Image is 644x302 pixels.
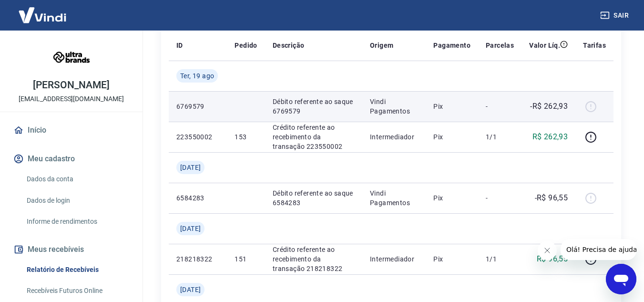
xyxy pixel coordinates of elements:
[370,132,418,142] p: Intermediador
[6,7,80,14] span: Olá! Precisa de ajuda?
[433,102,470,111] p: Pix
[11,120,131,141] a: Início
[273,97,355,116] p: Débito referente ao saque 6769579
[486,254,514,264] p: 1/1
[583,41,606,50] p: Tarifas
[486,132,514,142] p: 1/1
[33,80,109,90] p: [PERSON_NAME]
[176,254,219,264] p: 218218322
[532,131,568,143] p: R$ 262,93
[486,193,514,203] p: -
[180,163,201,172] span: [DATE]
[433,41,470,50] p: Pagamento
[180,285,201,294] span: [DATE]
[176,193,219,203] p: 6584283
[273,188,355,208] p: Débito referente ao saque 6584283
[180,71,214,81] span: Ter, 19 ago
[598,7,633,24] button: Sair
[176,132,219,142] p: 223550002
[433,193,470,203] p: Pix
[370,97,418,116] p: Vindi Pagamentos
[23,281,131,301] a: Recebíveis Futuros Online
[11,148,131,169] button: Meu cadastro
[23,212,131,231] a: Informe de rendimentos
[273,41,305,50] p: Descrição
[23,260,131,280] a: Relatório de Recebíveis
[235,132,257,142] p: 153
[370,254,418,264] p: Intermediador
[538,241,557,260] iframe: Fechar mensagem
[433,132,470,142] p: Pix
[561,239,636,260] iframe: Mensagem da empresa
[486,41,514,50] p: Parcelas
[606,264,636,294] iframe: Botão para abrir a janela de mensagens
[180,224,201,233] span: [DATE]
[486,102,514,111] p: -
[370,188,418,208] p: Vindi Pagamentos
[235,41,257,50] p: Pedido
[19,94,124,104] p: [EMAIL_ADDRESS][DOMAIN_NAME]
[176,41,183,50] p: ID
[235,254,257,264] p: 151
[535,192,568,204] p: -R$ 96,55
[11,0,73,30] img: Vindi
[23,169,131,189] a: Dados da conta
[273,123,355,151] p: Crédito referente ao recebimento da transação 223550002
[529,41,560,50] p: Valor Líq.
[433,254,470,264] p: Pix
[11,239,131,260] button: Meus recebíveis
[273,245,355,273] p: Crédito referente ao recebimento da transação 218218322
[537,253,568,265] p: R$ 96,55
[370,41,393,50] p: Origem
[530,101,568,112] p: -R$ 262,93
[52,38,91,76] img: 0246fb64-575b-4350-9f61-2a8cddd6b1b8.jpeg
[23,191,131,210] a: Dados de login
[176,102,219,111] p: 6769579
